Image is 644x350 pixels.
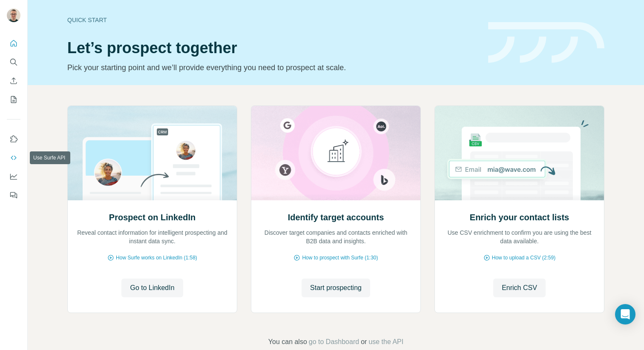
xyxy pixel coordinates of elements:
button: Start prospecting [302,279,370,297]
img: Identify target accounts [251,106,421,200]
span: Enrich CSV [502,283,537,293]
button: Search [7,54,20,70]
h2: Identify target accounts [288,211,384,223]
p: Use CSV enrichment to confirm you are using the best data available. [443,228,595,245]
button: go to Dashboard [309,337,359,347]
button: Enrich CSV [7,73,20,88]
button: use the API [368,337,403,347]
button: Enrich CSV [493,279,546,297]
h1: Let’s prospect together [67,40,478,57]
div: Open Intercom Messenger [615,304,635,324]
button: My lists [7,92,20,107]
img: Enrich your contact lists [434,106,604,200]
img: Avatar [7,9,20,22]
span: How to prospect with Surfe (1:30) [302,254,378,262]
button: Dashboard [7,169,20,184]
p: Pick your starting point and we’ll provide everything you need to prospect at scale. [67,62,478,74]
span: How to upload a CSV (2:59) [492,254,555,262]
span: You can also [268,337,307,347]
img: banner [488,22,604,63]
button: Feedback [7,188,20,203]
span: Go to LinkedIn [130,283,174,293]
h2: Enrich your contact lists [470,211,569,223]
span: or [361,337,367,347]
div: Quick start [67,16,478,24]
button: Go to LinkedIn [121,279,183,297]
p: Discover target companies and contacts enriched with B2B data and insights. [260,228,412,245]
img: Prospect on LinkedIn [67,106,237,200]
button: Use Surfe API [7,150,20,165]
p: Reveal contact information for intelligent prospecting and instant data sync. [76,228,228,245]
span: How Surfe works on LinkedIn (1:58) [116,254,197,262]
h2: Prospect on LinkedIn [109,211,195,223]
button: Quick start [7,36,20,51]
span: Start prospecting [310,283,362,293]
button: Use Surfe on LinkedIn [7,131,20,147]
